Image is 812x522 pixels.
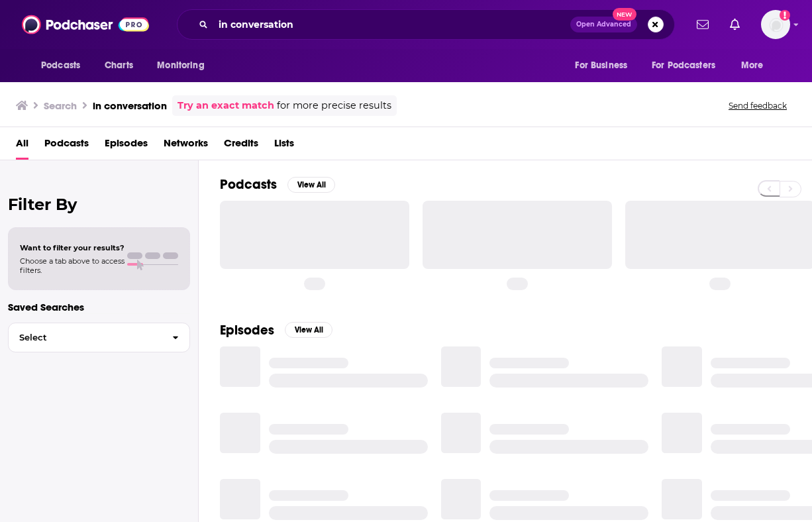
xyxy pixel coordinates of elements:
[20,256,125,275] span: Choose a tab above to access filters.
[177,9,675,40] div: Search podcasts, credits, & more...
[224,132,258,160] a: Credits
[287,177,335,193] button: View All
[761,10,790,39] img: User Profile
[566,53,644,78] button: open menu
[643,53,735,78] button: open menu
[277,98,391,113] span: for more precise results
[105,56,133,75] span: Charts
[16,132,28,160] a: All
[613,8,636,21] span: New
[652,56,715,75] span: For Podcasters
[575,56,627,75] span: For Business
[178,98,274,113] a: Try an exact match
[274,132,294,160] a: Lists
[105,132,148,160] a: Episodes
[220,176,335,193] a: PodcastsView All
[570,17,637,32] button: Open AdvancedNew
[220,176,277,193] h2: Podcasts
[220,322,274,339] h2: Episodes
[8,195,190,214] h2: Filter By
[741,56,764,75] span: More
[148,53,221,78] button: open menu
[220,322,332,339] a: EpisodesView All
[41,56,80,75] span: Podcasts
[732,53,780,78] button: open menu
[8,323,190,352] button: Select
[725,100,791,111] button: Send feedback
[20,243,125,252] span: Want to filter your results?
[725,13,745,36] a: Show notifications dropdown
[761,10,790,39] button: Show profile menu
[32,53,97,78] button: open menu
[691,13,714,36] a: Show notifications dropdown
[96,53,141,78] a: Charts
[22,12,149,37] img: Podchaser - Follow, Share and Rate Podcasts
[44,132,89,160] a: Podcasts
[164,132,208,160] a: Networks
[285,322,332,338] button: View All
[44,99,77,112] h3: Search
[93,99,167,112] h3: in conversation
[576,21,631,28] span: Open Advanced
[761,10,790,39] span: Logged in as smeizlik
[213,14,570,35] input: Search podcasts, credits, & more...
[8,301,190,313] p: Saved Searches
[780,10,790,21] svg: Add a profile image
[9,333,162,342] span: Select
[157,56,204,75] span: Monitoring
